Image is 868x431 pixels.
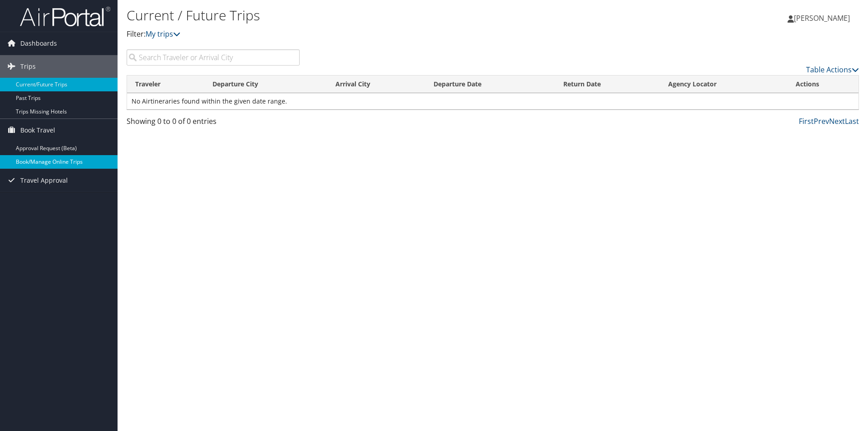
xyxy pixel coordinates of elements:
div: Showing 0 to 0 of 0 entries [127,116,300,131]
p: Filter: [127,28,615,40]
span: Trips [20,55,36,78]
th: Traveler: activate to sort column ascending [127,76,204,93]
th: Return Date: activate to sort column ascending [555,76,660,93]
h1: Current / Future Trips [127,6,615,25]
a: [PERSON_NAME] [788,5,859,32]
td: No Airtineraries found within the given date range. [127,93,859,109]
a: First [799,116,814,126]
a: My trips [146,29,180,39]
a: Prev [814,116,829,126]
img: airportal-logo.png [20,6,110,27]
span: Travel Approval [20,169,68,192]
th: Departure Date: activate to sort column descending [425,76,555,93]
span: [PERSON_NAME] [794,13,850,23]
th: Actions [788,76,859,93]
span: Dashboards [20,32,57,55]
span: Book Travel [20,119,55,142]
a: Last [845,116,859,126]
a: Table Actions [806,65,859,75]
a: Next [829,116,845,126]
th: Arrival City: activate to sort column ascending [327,76,425,93]
th: Departure City: activate to sort column ascending [204,76,327,93]
input: Search Traveler or Arrival City [127,49,300,66]
th: Agency Locator: activate to sort column ascending [660,76,788,93]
